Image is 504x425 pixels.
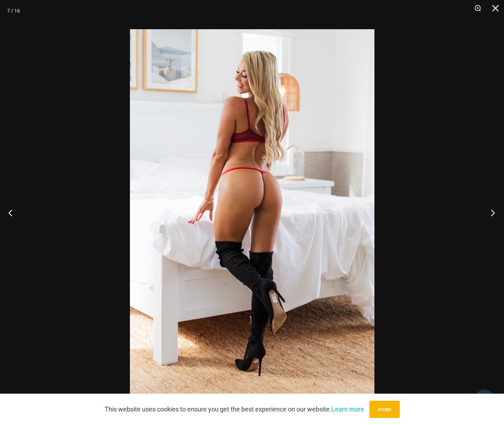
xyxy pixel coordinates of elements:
button: Accept [369,401,400,418]
button: Next [477,195,504,230]
a: Learn more [331,405,364,413]
div: 7 / 16 [7,5,20,16]
p: This website uses cookies to ensure you get the best experience on our website. [105,404,364,415]
img: Guilty Pleasures Red 1045 Bra 689 Micro 03 [130,29,374,396]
